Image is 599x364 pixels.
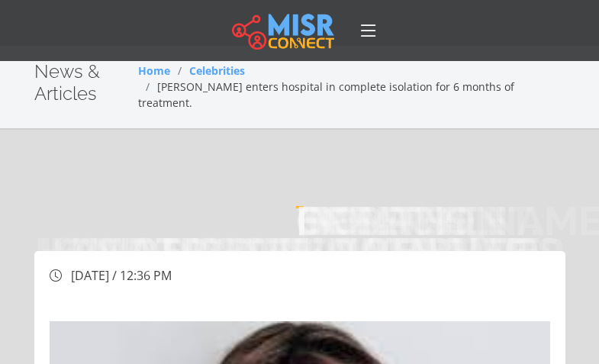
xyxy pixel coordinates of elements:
a: Celebrities [189,63,245,78]
span: News & Articles [34,60,100,105]
span: [PERSON_NAME] enters hospital in complete isolation for 6 months of treatment. [138,79,514,110]
img: main.misr_connect [232,11,334,50]
span: [DATE] / 12:36 PM [71,267,172,284]
a: Home [138,63,170,78]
